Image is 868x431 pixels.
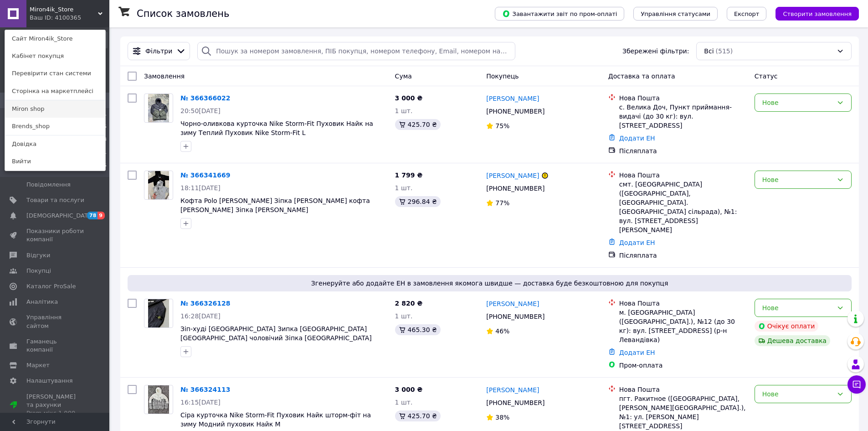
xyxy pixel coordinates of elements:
div: пгт. Ракитное ([GEOGRAPHIC_DATA], [PERSON_NAME][GEOGRAPHIC_DATA].), №1: ул. [PERSON_NAME][STREET_... [619,394,747,431]
button: Експорт [727,7,767,21]
span: Фільтри [145,47,172,56]
a: Фото товару [144,299,173,328]
span: Покупець [486,73,519,80]
span: (515) [716,47,733,55]
span: [PERSON_NAME] та рахунки [26,393,84,418]
div: [PHONE_NUMBER] [484,310,546,323]
div: Нова Пошта [619,171,747,180]
span: Маркет [26,361,50,369]
a: [PERSON_NAME] [486,299,539,308]
a: № 366366022 [180,94,230,102]
a: Сайт Miron4ik_Store [5,30,105,47]
span: Налаштування [26,377,73,385]
span: Експорт [734,10,760,17]
button: Управління статусами [633,7,718,21]
div: смт. [GEOGRAPHIC_DATA] ([GEOGRAPHIC_DATA], [GEOGRAPHIC_DATA]. [GEOGRAPHIC_DATA] сільрада), №1: ву... [619,180,747,234]
span: Товари та послуги [26,196,84,204]
button: Створити замовлення [776,7,859,21]
span: Створити замовлення [783,10,852,17]
img: Фото товару [148,385,169,414]
div: [PHONE_NUMBER] [484,396,546,409]
button: Чат з покупцем [847,375,866,394]
a: Створити замовлення [766,10,859,17]
span: 1 шт. [395,312,413,320]
a: Додати ЕН [619,135,655,142]
div: 296.84 ₴ [395,196,441,207]
span: [DEMOGRAPHIC_DATA] [26,212,94,220]
a: Чорно-оливкова курточка Nike Storm-Fit Пуховик Найк на зиму Теплий Пуховик Nike Storm-Fit L [180,120,373,136]
span: Завантажити звіт по пром-оплаті [502,10,617,18]
span: 1 шт. [395,399,413,406]
span: Збережені фільтри: [622,47,689,56]
a: Перевірити стан системи [5,65,105,82]
img: Фото товару [148,299,169,327]
a: Brends_shop [5,118,105,135]
a: [PERSON_NAME] [486,171,539,180]
span: Статус [755,73,778,80]
div: Нове [762,175,833,185]
span: Згенеруйте або додайте ЕН в замовлення якомога швидше — доставка буде безкоштовною для покупця [131,279,848,288]
span: 1 шт. [395,184,413,192]
span: 3 000 ₴ [395,94,423,102]
div: Ваш ID: 4100365 [30,14,68,22]
span: Miron4ik_Store [30,5,98,14]
div: [PHONE_NUMBER] [484,182,546,195]
div: Нова Пошта [619,385,747,394]
img: Фото товару [148,94,169,122]
img: Фото товару [148,171,169,199]
span: 20:50[DATE] [180,107,221,114]
a: [PERSON_NAME] [486,385,539,395]
a: Фото товару [144,385,173,414]
span: Доставка та оплата [608,73,675,80]
span: 38% [495,414,509,421]
a: Фото товару [144,171,173,200]
span: 16:28[DATE] [180,312,221,320]
a: Додати ЕН [619,349,655,356]
a: Зіп-худі [GEOGRAPHIC_DATA] Зипка [GEOGRAPHIC_DATA] [GEOGRAPHIC_DATA] чоловічий Зіпка [GEOGRAPHIC_... [180,325,372,351]
a: Сіра курточка Nike Storm-Fit Пуховик Найк шторм-фіт на зиму Модний пуховик Найк M [180,411,371,428]
div: м. [GEOGRAPHIC_DATA] ([GEOGRAPHIC_DATA].), №12 (до 30 кг): вул. [STREET_ADDRESS] (р-н Левандівка) [619,308,747,344]
span: 2 820 ₴ [395,300,423,307]
a: Вийти [5,153,105,170]
span: Відгуки [26,251,50,260]
span: Покупці [26,267,51,275]
span: Управління статусами [641,10,710,17]
span: Аналітика [26,298,58,306]
span: 46% [495,327,509,335]
span: Показники роботи компанії [26,227,84,244]
span: 18:11[DATE] [180,184,221,192]
div: Післяплата [619,146,747,156]
div: Нове [762,98,833,108]
div: Prom мікс 1 000 [26,409,84,417]
div: Пром-оплата [619,361,747,370]
a: Фото товару [144,93,173,123]
div: 425.70 ₴ [395,410,441,421]
span: Cума [395,73,412,80]
span: Всі [704,47,714,56]
span: Замовлення [144,73,185,80]
div: [PHONE_NUMBER] [484,105,546,118]
a: № 366326128 [180,300,230,307]
input: Пошук за номером замовлення, ПІБ покупця, номером телефону, Email, номером накладної [197,42,515,60]
a: [PERSON_NAME] [486,94,539,103]
a: Кофта Polo [PERSON_NAME] Зіпка [PERSON_NAME] кофта [PERSON_NAME] Зіпка [PERSON_NAME] [180,197,370,213]
div: Нове [762,303,833,313]
a: № 366341669 [180,171,230,179]
div: Дешева доставка [755,335,830,346]
span: 16:15[DATE] [180,399,221,406]
span: 3 000 ₴ [395,386,423,393]
span: Повідомлення [26,181,71,189]
span: 77% [495,199,509,207]
a: Кабінет покупця [5,47,105,65]
div: Нове [762,389,833,399]
div: 425.70 ₴ [395,119,441,130]
span: Каталог ProSale [26,282,76,291]
a: Довідка [5,135,105,153]
span: 1 шт. [395,107,413,114]
span: Гаманець компанії [26,338,84,354]
a: № 366324113 [180,386,230,393]
h1: Список замовлень [137,8,229,19]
